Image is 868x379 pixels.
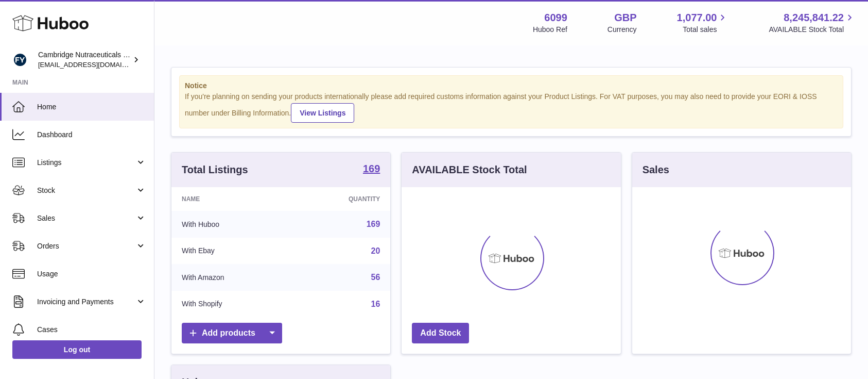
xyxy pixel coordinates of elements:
span: 1,077.00 [677,11,717,25]
div: If you're planning on sending your products internationally please add required customs informati... [185,92,838,123]
h3: Total Listings [182,163,248,177]
td: With Huboo [171,211,291,238]
a: Add Stock [412,323,469,344]
a: 169 [363,163,380,176]
span: 8,245,841.22 [784,11,844,25]
a: 16 [371,300,380,308]
span: Orders [37,241,135,251]
a: 56 [371,273,380,282]
div: Currency [607,25,637,35]
span: Home [37,102,146,112]
strong: GBP [614,11,636,25]
a: 169 [367,220,380,228]
span: Sales [37,213,135,223]
span: Invoicing and Payments [37,297,135,307]
a: 1,077.00 Total sales [677,11,729,35]
a: View Listings [291,103,354,123]
strong: 6099 [544,11,567,25]
span: Total sales [683,25,728,35]
span: Stock [37,186,135,195]
td: With Ebay [171,238,291,265]
span: Dashboard [37,130,146,140]
td: With Amazon [171,264,291,291]
span: Cases [37,325,146,335]
a: Log out [12,340,142,359]
th: Name [171,187,291,211]
th: Quantity [291,187,391,211]
h3: Sales [643,163,669,177]
td: With Shopify [171,291,291,318]
span: Usage [37,269,146,279]
span: AVAILABLE Stock Total [769,25,856,35]
h3: AVAILABLE Stock Total [412,163,527,177]
strong: 169 [363,163,380,174]
a: 20 [371,246,380,255]
a: Add products [182,323,282,344]
span: Listings [37,158,135,168]
img: internalAdmin-6099@internal.huboo.com [12,52,28,68]
span: [EMAIL_ADDRESS][DOMAIN_NAME] [38,60,151,69]
strong: Notice [185,81,838,91]
a: 8,245,841.22 AVAILABLE Stock Total [769,11,856,35]
div: Cambridge Nutraceuticals Ltd [38,50,131,70]
div: Huboo Ref [533,25,567,35]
